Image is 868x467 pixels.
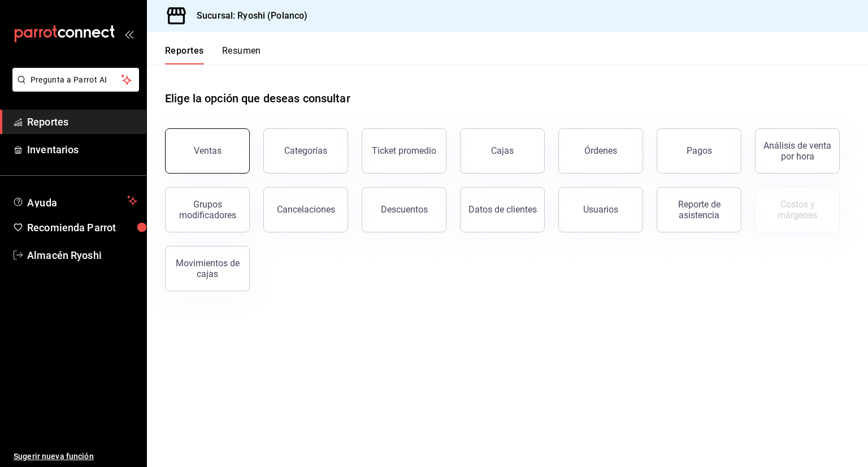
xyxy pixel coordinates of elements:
[27,142,137,157] span: Inventarios
[165,187,250,232] button: Grupos modificadores
[31,74,121,86] span: Pregunta a Parrot AI
[188,9,307,23] h3: Sucursal: Ryoshi (Polanco)
[165,128,250,174] button: Ventas
[284,145,327,156] div: Categorías
[657,187,741,232] button: Reporte de asistencia
[460,187,545,232] button: Datos de clientes
[124,29,133,38] button: open_drawer_menu
[172,199,242,220] div: Grupos modificadores
[165,90,350,107] h1: Elige la opción que deseas consultar
[165,45,261,64] div: navigation tabs
[165,45,204,64] button: Reportes
[468,204,537,215] div: Datos de clientes
[372,145,436,156] div: Ticket promedio
[8,82,139,94] a: Pregunta a Parrot AI
[558,187,643,232] button: Usuarios
[27,114,137,129] span: Reportes
[27,248,137,263] span: Almacén Ryoshi
[755,187,840,232] button: Contrata inventarios para ver este reporte
[12,68,139,92] button: Pregunta a Parrot AI
[762,140,832,162] div: Análisis de venta por hora
[222,45,261,64] button: Resumen
[664,199,734,220] div: Reporte de asistencia
[491,144,514,158] div: Cajas
[755,128,840,174] button: Análisis de venta por hora
[14,451,137,462] span: Sugerir nueva función
[460,128,545,174] a: Cajas
[558,128,643,174] button: Órdenes
[762,199,832,220] div: Costos y márgenes
[362,187,446,232] button: Descuentos
[277,204,335,215] div: Cancelaciones
[381,204,428,215] div: Descuentos
[263,187,348,232] button: Cancelaciones
[687,145,712,156] div: Pagos
[165,246,250,291] button: Movimientos de cajas
[657,128,741,174] button: Pagos
[362,128,446,174] button: Ticket promedio
[27,220,137,235] span: Recomienda Parrot
[27,194,123,207] span: Ayuda
[584,145,617,156] div: Órdenes
[583,204,618,215] div: Usuarios
[172,258,242,279] div: Movimientos de cajas
[194,145,222,156] div: Ventas
[263,128,348,174] button: Categorías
